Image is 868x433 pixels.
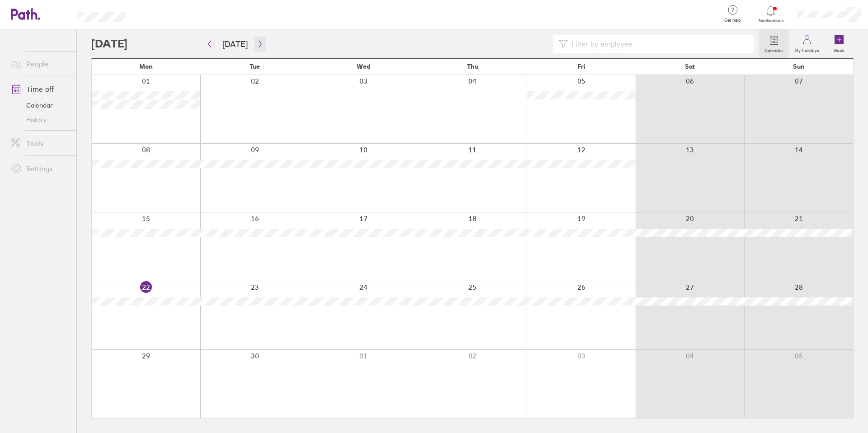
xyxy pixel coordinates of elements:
[139,63,153,70] span: Mon
[467,63,478,70] span: Thu
[4,160,76,178] a: Settings
[4,134,76,152] a: Tools
[4,80,76,98] a: Time off
[568,35,748,52] input: Filter by employee
[250,63,260,70] span: Tue
[4,98,76,113] a: Calendar
[789,45,825,53] label: My holidays
[759,29,789,58] a: Calendar
[793,63,805,70] span: Sun
[789,29,825,58] a: My holidays
[357,63,370,70] span: Wed
[756,5,786,24] a: Notifications
[829,45,850,53] label: Book
[685,63,695,70] span: Sat
[4,113,76,127] a: History
[4,55,76,73] a: People
[577,63,585,70] span: Fri
[718,18,747,23] span: Get help
[825,29,854,58] a: Book
[756,18,786,24] span: Notifications
[215,37,255,52] button: [DATE]
[759,45,789,53] label: Calendar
